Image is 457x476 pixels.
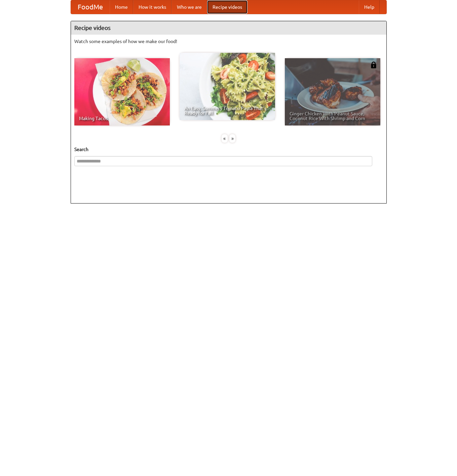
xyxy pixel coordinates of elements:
a: An Easy, Summery Tomato Pasta That's Ready for Fall [180,53,275,120]
h5: Search [74,146,383,153]
a: Help [359,0,380,14]
div: » [229,134,235,143]
p: Watch some examples of how we make our food! [74,38,383,45]
div: « [222,134,228,143]
span: An Easy, Summery Tomato Pasta That's Ready for Fall [184,106,270,115]
h4: Recipe videos [71,21,386,35]
a: Making Tacos [74,58,170,125]
a: How it works [133,0,172,14]
a: Home [110,0,133,14]
a: FoodMe [71,0,110,14]
img: 483408.png [370,62,377,68]
a: Recipe videos [207,0,247,14]
span: Making Tacos [79,116,165,121]
a: Who we are [172,0,207,14]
